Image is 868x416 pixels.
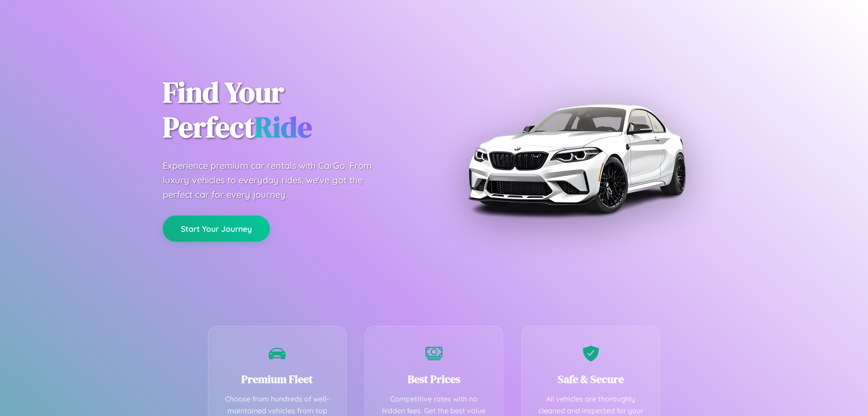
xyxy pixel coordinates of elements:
[163,75,420,145] h1: Find Your Perfect
[163,158,389,202] p: Experience premium car rentals with CarGo. From luxury vehicles to everyday rides, we've got the ...
[379,372,490,387] h3: Best Prices
[255,107,312,147] span: Ride
[163,215,270,242] button: Start Your Journey
[222,372,333,387] h3: Premium Fleet
[463,45,689,272] img: Premium BMW car rental vehicle
[535,372,646,387] h3: Safe & Secure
